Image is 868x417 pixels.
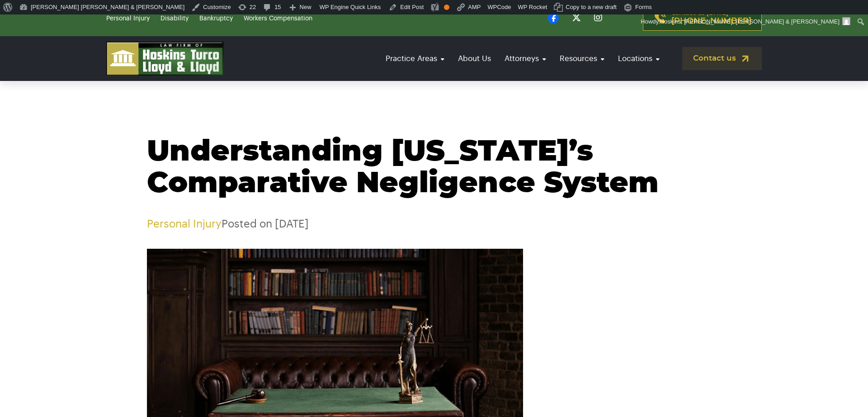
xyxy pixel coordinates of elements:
[147,218,721,231] p: Posted on [DATE]
[106,15,150,22] a: Personal Injury
[244,15,312,22] a: Workers Compensation
[444,5,449,10] div: OK
[453,46,495,71] a: About Us
[682,47,762,70] a: Contact us
[106,42,224,76] img: logo
[555,46,609,71] a: Resources
[500,46,551,71] a: Attorneys
[147,136,721,199] h1: Understanding [US_STATE]’s Comparative Negligence System
[160,15,189,22] a: Disability
[613,46,664,71] a: Locations
[660,18,840,25] span: Hoskins, [PERSON_NAME], [PERSON_NAME] & [PERSON_NAME]
[199,15,233,22] a: Bankruptcy
[147,218,222,229] a: Personal Injury
[381,46,449,71] a: Practice Areas
[637,14,854,29] a: Howdy,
